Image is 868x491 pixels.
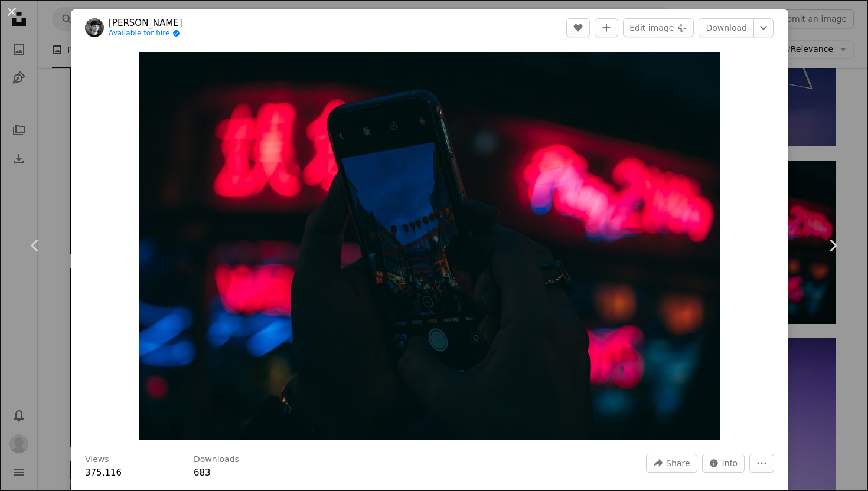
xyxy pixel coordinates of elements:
[85,467,122,478] span: 375,116
[194,454,239,466] h3: Downloads
[797,189,868,302] a: Next
[566,18,590,37] button: Like
[722,454,738,472] span: Info
[85,18,104,37] img: Go to Tommy van Kessel's profile
[749,454,774,473] button: More Actions
[646,454,697,473] button: Share this image
[109,17,182,29] a: [PERSON_NAME]
[595,18,618,37] button: Add to Collection
[109,29,182,38] a: Available for hire
[623,18,694,37] button: Edit image
[699,18,754,37] a: Download
[85,454,109,466] h3: Views
[139,52,721,440] button: Zoom in on this image
[702,454,745,473] button: Stats about this image
[139,52,721,440] img: black Android smartphone with black case
[194,467,211,478] span: 683
[753,18,774,37] button: Choose download size
[666,454,690,472] span: Share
